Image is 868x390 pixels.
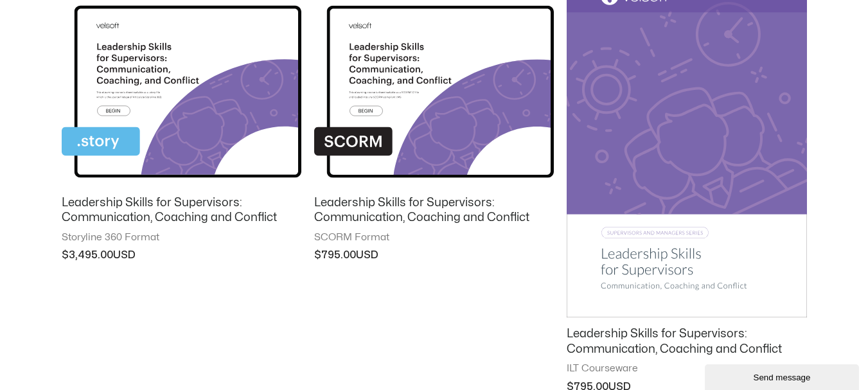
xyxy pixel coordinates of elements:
bdi: 3,495.00 [62,250,113,260]
span: Storyline 360 Format [62,231,301,244]
h2: Leadership Skills for Supervisors: Communication, Coaching and Conflict [62,195,301,226]
span: SCORM Format [314,231,554,244]
bdi: 795.00 [314,250,356,260]
h2: Leadership Skills for Supervisors: Communication, Coaching and Conflict [567,326,806,357]
a: Leadership Skills for Supervisors: Communication, Coaching and Conflict [62,195,301,231]
h2: Leadership Skills for Supervisors: Communication, Coaching and Conflict [314,195,554,226]
span: $ [62,250,69,260]
a: Leadership Skills for Supervisors: Communication, Coaching and Conflict [314,195,554,231]
span: ILT Courseware [567,362,806,375]
iframe: chat widget [705,362,862,390]
a: Leadership Skills for Supervisors: Communication, Coaching and Conflict [567,326,806,362]
span: $ [314,250,321,260]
